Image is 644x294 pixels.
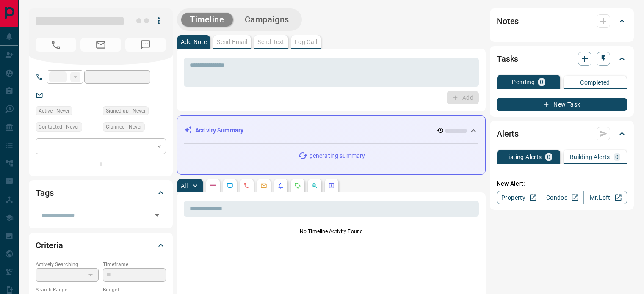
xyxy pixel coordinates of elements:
[36,183,166,203] div: Tags
[505,154,542,160] p: Listing Alerts
[36,261,99,268] p: Actively Searching:
[497,52,518,66] h2: Tasks
[540,79,543,85] p: 0
[195,126,243,135] p: Activity Summary
[184,228,479,235] p: No Timeline Activity Found
[39,123,79,131] span: Contacted - Never
[497,11,627,31] div: Notes
[103,286,166,294] p: Budget:
[497,124,627,144] div: Alerts
[151,209,163,221] button: Open
[497,49,627,69] div: Tasks
[36,235,166,256] div: Criteria
[49,91,53,98] a: --
[310,151,365,160] p: generating summary
[181,39,207,45] p: Add Note
[497,127,519,140] h2: Alerts
[36,239,63,252] h2: Criteria
[547,154,550,160] p: 0
[497,191,540,204] a: Property
[497,14,519,28] h2: Notes
[277,182,284,189] svg: Listing Alerts
[540,191,583,204] a: Condos
[236,13,298,27] button: Campaigns
[512,79,535,85] p: Pending
[243,182,250,189] svg: Calls
[570,154,610,160] p: Building Alerts
[580,80,610,85] p: Completed
[497,98,627,111] button: New Task
[294,182,301,189] svg: Requests
[227,182,233,189] svg: Lead Browsing Activity
[615,154,619,160] p: 0
[181,183,188,189] p: All
[497,179,627,188] p: New Alert:
[184,123,478,138] div: Activity Summary
[36,286,99,294] p: Search Range:
[39,107,69,115] span: Active - Never
[36,186,53,200] h2: Tags
[181,13,233,27] button: Timeline
[311,182,318,189] svg: Opportunities
[328,182,335,189] svg: Agent Actions
[106,107,146,115] span: Signed up - Never
[583,191,627,204] a: Mr.Loft
[103,261,166,268] p: Timeframe:
[36,38,76,52] span: No Number
[125,38,166,52] span: No Number
[210,182,216,189] svg: Notes
[80,38,121,52] span: No Email
[260,182,267,189] svg: Emails
[106,123,142,131] span: Claimed - Never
